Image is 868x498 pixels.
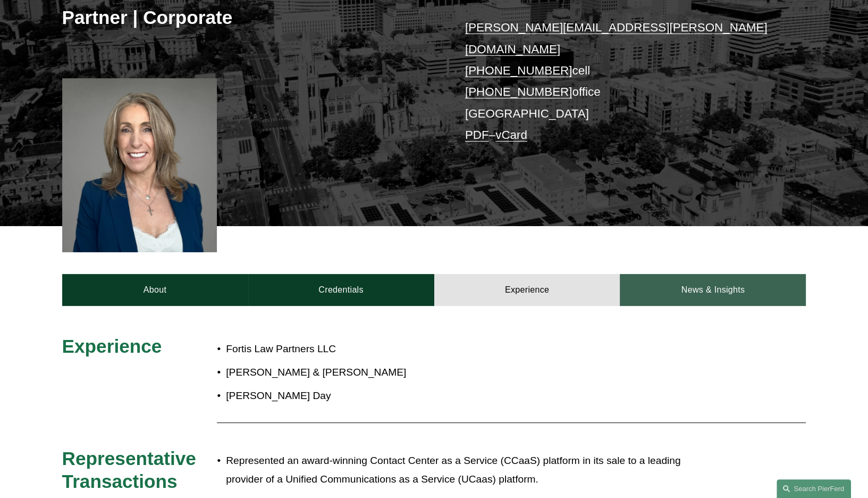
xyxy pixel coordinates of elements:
[434,274,620,306] a: Experience
[465,17,775,146] p: cell office [GEOGRAPHIC_DATA] –
[226,340,713,359] p: Fortis Law Partners LLC
[62,274,248,306] a: About
[62,6,434,29] h3: Partner | Corporate
[465,85,572,98] a: [PHONE_NUMBER]
[465,64,572,77] a: [PHONE_NUMBER]
[248,274,434,306] a: Credentials
[465,21,768,55] a: [PERSON_NAME][EMAIL_ADDRESS][PERSON_NAME][DOMAIN_NAME]
[62,336,162,356] span: Experience
[62,448,201,492] span: Representative Transactions
[226,363,713,382] p: [PERSON_NAME] & [PERSON_NAME]
[226,452,713,488] p: Represented an award-winning Contact Center as a Service (CCaaS) platform in its sale to a leadin...
[465,128,489,142] a: PDF
[620,274,806,306] a: News & Insights
[495,128,527,142] a: vCard
[226,387,713,405] p: [PERSON_NAME] Day
[777,479,851,498] a: Search this site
